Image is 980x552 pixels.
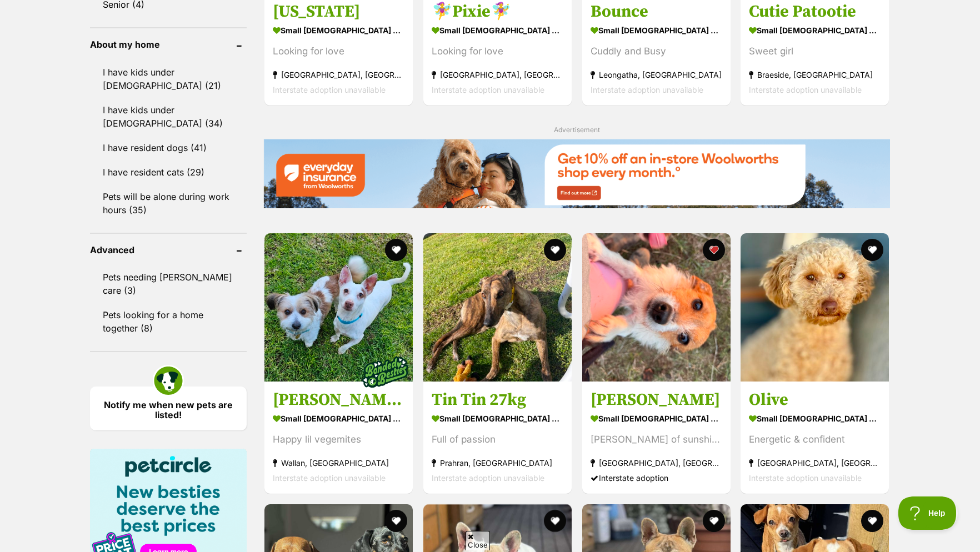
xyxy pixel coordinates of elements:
[432,389,563,410] h3: Tin Tin 27kg
[591,470,722,485] div: Interstate adoption
[741,381,889,494] a: Olive small [DEMOGRAPHIC_DATA] Dog Energetic & confident [GEOGRAPHIC_DATA], [GEOGRAPHIC_DATA] Int...
[385,510,407,532] button: favourite
[432,67,563,82] strong: [GEOGRAPHIC_DATA], [GEOGRAPHIC_DATA]
[749,67,881,82] strong: Braeside, [GEOGRAPHIC_DATA]
[749,85,862,94] span: Interstate adoption unavailable
[749,22,881,38] strong: small [DEMOGRAPHIC_DATA] Dog
[432,44,563,59] div: Looking for love
[273,22,404,38] strong: small [DEMOGRAPHIC_DATA] Dog
[90,387,247,430] a: Notify me when new pets are listed!
[90,39,247,49] header: About my home
[591,455,722,470] strong: [GEOGRAPHIC_DATA], [GEOGRAPHIC_DATA]
[264,381,413,494] a: [PERSON_NAME] & [PERSON_NAME] small [DEMOGRAPHIC_DATA] Dog Happy lil vegemites Wallan, [GEOGRAPHI...
[544,239,566,261] button: favourite
[582,381,731,494] a: [PERSON_NAME] small [DEMOGRAPHIC_DATA] Dog [PERSON_NAME] of sunshine ☀️ [GEOGRAPHIC_DATA], [GEOGR...
[273,44,404,59] div: Looking for love
[263,139,890,208] img: Everyday Insurance promotional banner
[544,510,566,532] button: favourite
[554,126,600,134] span: Advertisement
[749,389,881,410] h3: Olive
[749,432,881,447] div: Energetic & confident
[432,455,563,470] strong: Prahran, [GEOGRAPHIC_DATA]
[591,85,703,94] span: Interstate adoption unavailable
[861,510,883,532] button: favourite
[385,239,407,261] button: favourite
[264,233,413,382] img: Irene & Rayray - Jack Russell Terrier x Maltese Dog
[423,233,572,382] img: Tin Tin 27kg - Greyhound Dog
[423,381,572,494] a: Tin Tin 27kg small [DEMOGRAPHIC_DATA] Dog Full of passion Prahran, [GEOGRAPHIC_DATA] Interstate a...
[749,410,881,426] strong: small [DEMOGRAPHIC_DATA] Dog
[591,67,722,82] strong: Leongatha, [GEOGRAPHIC_DATA]
[273,432,404,447] div: Happy lil vegemites
[273,455,404,470] strong: Wallan, [GEOGRAPHIC_DATA]
[741,233,889,382] img: Olive - Poodle (Toy) Dog
[273,85,386,94] span: Interstate adoption unavailable
[749,1,881,22] h3: Cutie Patootie
[582,233,731,382] img: Macey - Jack Russell Terrier Dog
[263,139,890,210] a: Everyday Insurance promotional banner
[591,432,722,447] div: [PERSON_NAME] of sunshine ☀️
[861,239,883,261] button: favourite
[749,44,881,59] div: Sweet girl
[702,239,724,261] button: favourite
[90,160,247,184] a: I have resident cats (29)
[273,67,404,82] strong: [GEOGRAPHIC_DATA], [GEOGRAPHIC_DATA]
[591,44,722,59] div: Cuddly and Busy
[273,389,404,410] h3: [PERSON_NAME] & [PERSON_NAME]
[591,389,722,410] h3: [PERSON_NAME]
[898,496,958,530] iframe: Help Scout Beacon - Open
[357,344,413,400] img: bonded besties
[432,432,563,447] div: Full of passion
[432,410,563,426] strong: small [DEMOGRAPHIC_DATA] Dog
[466,531,490,550] span: Close
[90,98,247,135] a: I have kids under [DEMOGRAPHIC_DATA] (34)
[702,510,724,532] button: favourite
[749,455,881,470] strong: [GEOGRAPHIC_DATA], [GEOGRAPHIC_DATA]
[273,473,386,483] span: Interstate adoption unavailable
[432,22,563,38] strong: small [DEMOGRAPHIC_DATA] Dog
[90,303,247,340] a: Pets looking for a home together (8)
[90,245,247,255] header: Advanced
[432,85,544,94] span: Interstate adoption unavailable
[90,185,247,222] a: Pets will be alone during work hours (35)
[749,473,862,483] span: Interstate adoption unavailable
[591,1,722,22] h3: Bounce
[432,1,563,22] h3: 🧚‍♀️Pixie🧚‍♀️
[591,410,722,426] strong: small [DEMOGRAPHIC_DATA] Dog
[90,61,247,97] a: I have kids under [DEMOGRAPHIC_DATA] (21)
[273,410,404,426] strong: small [DEMOGRAPHIC_DATA] Dog
[591,22,722,38] strong: small [DEMOGRAPHIC_DATA] Dog
[90,136,247,159] a: I have resident dogs (41)
[432,473,544,483] span: Interstate adoption unavailable
[90,265,247,302] a: Pets needing [PERSON_NAME] care (3)
[273,1,404,22] h3: [US_STATE]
